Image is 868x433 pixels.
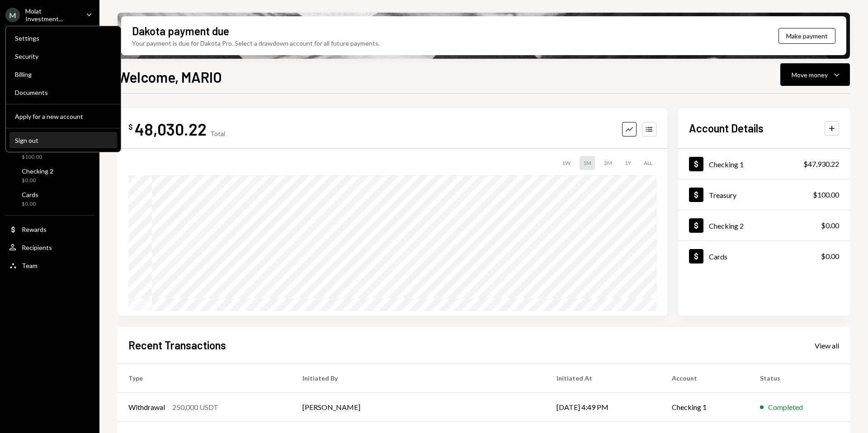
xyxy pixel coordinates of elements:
[15,113,112,120] div: Apply for a new account
[813,189,839,200] div: $100.00
[118,68,222,86] h1: Welcome, MARIO
[678,179,850,210] a: Treasury$100.00
[689,121,764,136] h2: Account Details
[9,30,117,46] a: Settings
[22,244,52,251] div: Recipients
[709,252,727,261] div: Cards
[22,226,47,233] div: Rewards
[709,191,736,199] div: Treasury
[749,364,850,393] th: Status
[132,38,380,48] div: Your payment is due for Dakota Pro. Select a drawdown account for all future payments.
[25,7,79,23] div: Molat Investment...
[5,221,94,237] a: Rewards
[640,156,656,170] div: ALL
[172,402,218,413] div: 250,000 USDT
[9,48,117,64] a: Security
[15,136,112,144] div: Sign out
[778,28,835,44] button: Make payment
[709,160,744,169] div: Checking 1
[661,364,749,393] th: Account
[815,340,839,350] a: View all
[210,130,225,137] div: Total
[15,89,112,96] div: Documents
[678,241,850,271] a: Cards$0.00
[15,71,112,78] div: Billing
[5,165,94,186] a: Checking 2$0.00
[22,262,38,269] div: Team
[22,177,53,184] div: $0.00
[821,220,839,231] div: $0.00
[678,210,850,240] a: Checking 2$0.00
[292,364,546,393] th: Initiated By
[546,364,660,393] th: Initiated At
[5,8,20,22] div: M
[768,402,803,413] div: Completed
[128,122,133,132] div: $
[22,191,38,198] div: Cards
[661,393,749,422] td: Checking 1
[15,34,112,42] div: Settings
[5,188,94,210] a: Cards$0.00
[128,338,226,353] h2: Recent Transactions
[9,66,117,82] a: Billing
[558,156,574,170] div: 1W
[621,156,635,170] div: 1Y
[709,221,744,230] div: Checking 2
[600,156,616,170] div: 3M
[821,251,839,262] div: $0.00
[5,257,94,273] a: Team
[580,156,595,170] div: 1M
[815,341,839,350] div: View all
[546,393,660,422] td: [DATE] 4:49 PM
[128,402,165,413] div: Withdrawal
[15,52,112,60] div: Security
[803,159,839,169] div: $47,930.22
[135,119,207,139] div: 48,030.22
[9,132,117,149] button: Sign out
[22,200,38,208] div: $0.00
[132,24,229,38] div: Dakota payment due
[292,393,546,422] td: [PERSON_NAME]
[5,239,94,255] a: Recipients
[9,108,117,125] button: Apply for a new account
[678,149,850,179] a: Checking 1$47,930.22
[792,70,828,80] div: Move money
[22,167,53,175] div: Checking 2
[9,84,117,100] a: Documents
[22,153,47,161] div: $100.00
[118,364,292,393] th: Type
[780,63,850,86] button: Move money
